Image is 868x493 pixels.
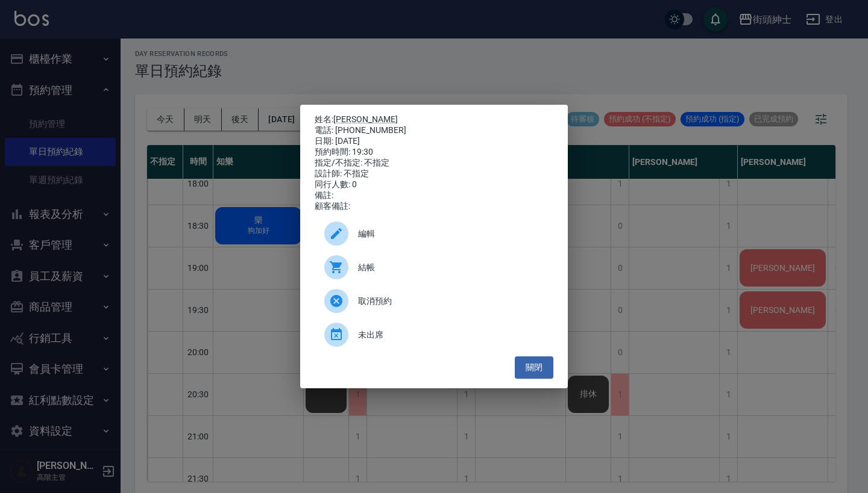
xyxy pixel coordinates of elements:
a: 結帳 [315,250,553,284]
a: [PERSON_NAME] [333,114,398,124]
span: 結帳 [358,261,544,274]
div: 同行人數: 0 [315,179,553,190]
div: 指定/不指定: 不指定 [315,158,553,169]
div: 未出席 [315,318,553,352]
span: 編輯 [358,228,544,240]
div: 預約時間: 19:30 [315,147,553,158]
div: 顧客備註: [315,201,553,212]
div: 取消預約 [315,284,553,318]
span: 未出席 [358,329,544,341]
div: 設計師: 不指定 [315,169,553,179]
div: 編輯 [315,217,553,250]
div: 日期: [DATE] [315,136,553,147]
div: 電話: [PHONE_NUMBER] [315,125,553,136]
div: 備註: [315,190,553,201]
p: 姓名: [315,114,553,125]
span: 取消預約 [358,295,544,308]
button: 關閉 [515,356,553,379]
